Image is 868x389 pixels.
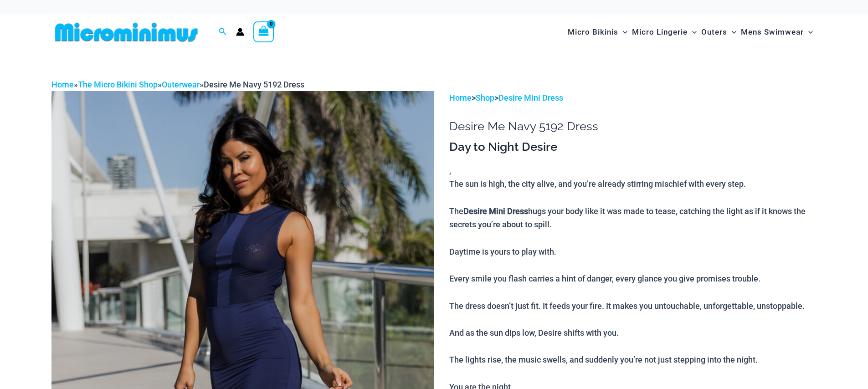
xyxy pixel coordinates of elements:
[498,93,563,102] a: Desire Mini Dress
[630,18,699,46] a: Micro LingerieMenu ToggleMenu Toggle
[688,20,697,44] span: Menu Toggle
[219,26,227,38] a: Search icon link
[162,80,200,89] a: Outerwear
[618,20,627,44] span: Menu Toggle
[449,119,817,133] h1: Desire Me Navy 5192 Dress
[78,80,158,89] a: The Micro Bikini Shop
[701,20,727,44] span: Outers
[739,18,815,46] a: Mens SwimwearMenu ToggleMenu Toggle
[449,93,472,102] a: Home
[804,20,813,44] span: Menu Toggle
[727,20,736,44] span: Menu Toggle
[463,206,528,216] b: Desire Mini Dress
[568,20,618,44] span: Micro Bikinis
[449,139,817,155] h3: Day to Night Desire
[204,80,304,89] span: Desire Me Navy 5192 Dress
[51,22,201,42] img: MM SHOP LOGO FLAT
[741,20,804,44] span: Mens Swimwear
[476,93,494,102] a: Shop
[51,80,304,89] span: » » »
[632,20,688,44] span: Micro Lingerie
[449,91,817,105] p: > >
[564,17,817,47] nav: Site Navigation
[253,21,274,42] a: View Shopping Cart, empty
[565,18,630,46] a: Micro BikinisMenu ToggleMenu Toggle
[236,28,244,36] a: Account icon link
[51,80,74,89] a: Home
[699,18,739,46] a: OutersMenu ToggleMenu Toggle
